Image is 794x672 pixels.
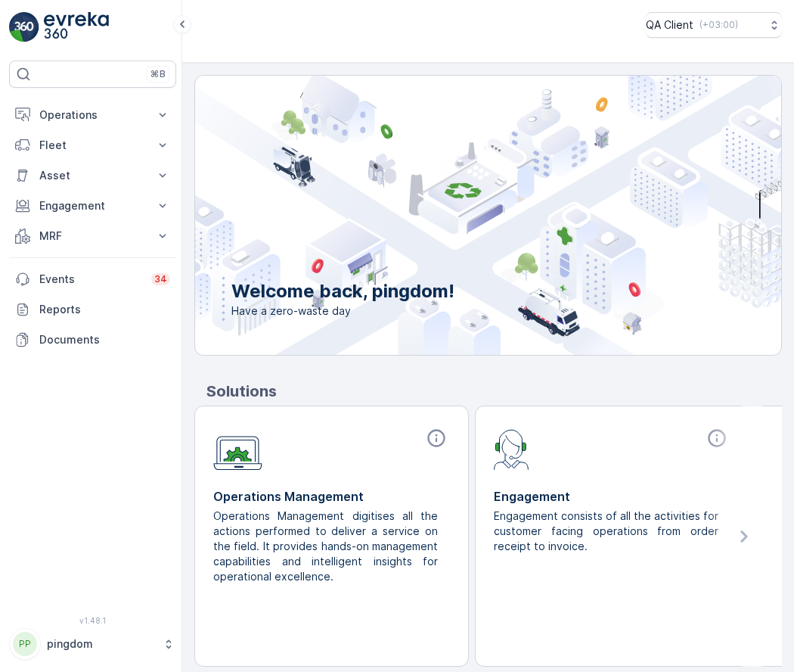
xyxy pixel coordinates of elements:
[646,12,782,38] button: QA Client(+03:00)
[9,264,176,294] a: Events34
[646,17,693,33] p: QA Client
[9,100,176,130] button: Operations
[494,509,718,554] p: Engagement consists of all the activities for customer facing operations from order receipt to in...
[9,325,176,355] a: Documents
[231,279,454,303] p: Welcome back, pingdom!
[154,273,167,285] p: 34
[9,130,176,160] button: Fleet
[9,628,176,660] button: PPpingdom
[206,380,782,403] p: Solutions
[9,12,39,42] img: logo
[494,428,529,470] img: module-icon
[699,19,738,31] p: ( +03:00 )
[494,487,730,506] p: Engagement
[39,198,146,213] p: Engagement
[39,332,170,347] p: Documents
[39,107,146,123] p: Operations
[213,428,262,471] img: module-icon
[13,632,37,656] div: PP
[9,221,176,251] button: MRF
[9,616,176,625] span: v 1.48.1
[39,272,142,287] p: Events
[150,68,166,80] p: ⌘B
[9,294,176,325] a: Reports
[44,12,109,42] img: logo_light-DOdMpM7g.png
[231,303,454,319] span: Have a zero-waste day
[9,191,176,221] button: Engagement
[127,76,781,355] img: city illustration
[39,138,146,153] p: Fleet
[213,509,438,584] p: Operations Management digitises all the actions performed to deliver a service on the field. It p...
[47,636,155,652] p: pingdom
[9,160,176,191] button: Asset
[213,487,450,506] p: Operations Management
[39,229,146,244] p: MRF
[39,302,170,317] p: Reports
[39,168,146,183] p: Asset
